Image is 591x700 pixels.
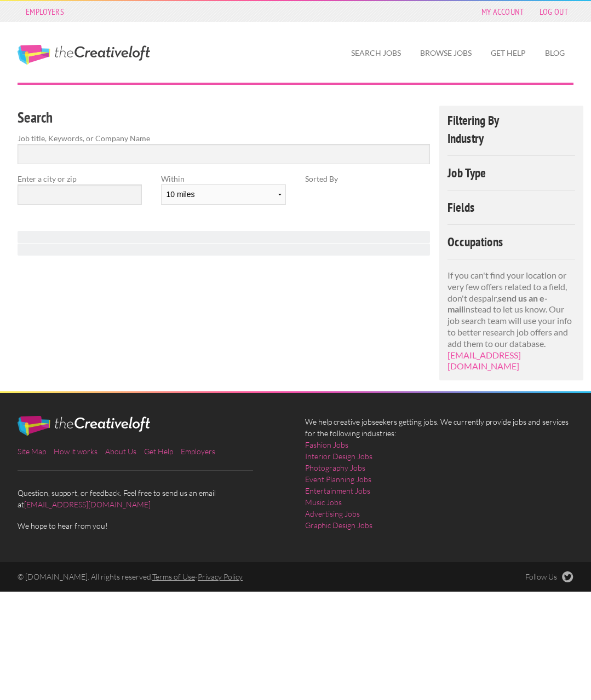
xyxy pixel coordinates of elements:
a: Search Jobs [342,41,410,66]
h4: Occupations [447,235,575,248]
a: Photography Jobs [305,462,365,473]
a: Interior Design Jobs [305,450,372,462]
h4: Fields [447,201,575,213]
h3: Search [18,107,430,128]
a: [EMAIL_ADDRESS][DOMAIN_NAME] [447,350,521,372]
img: The Creative Loft [18,416,150,436]
input: Search [18,144,430,164]
a: Employers [181,447,215,456]
a: Browse Jobs [411,41,480,66]
strong: send us an e-mail [447,293,548,315]
a: Event Planning Jobs [305,473,371,485]
a: Get Help [482,41,535,66]
a: Blog [536,41,573,66]
a: Employers [20,4,70,19]
div: © [DOMAIN_NAME]. All rights reserved. - [8,571,440,582]
span: We hope to hear from you! [18,520,286,531]
a: Music Jobs [305,496,342,508]
h4: Industry [447,132,575,144]
a: Follow Us [525,571,573,582]
label: Sorted By [305,173,429,184]
a: Get Help [144,447,173,456]
a: Terms of Use [152,572,195,581]
div: Question, support, or feedback. Feel free to send us an email at [8,416,296,531]
a: Graphic Design Jobs [305,519,372,531]
a: About Us [105,447,136,456]
p: If you can't find your location or very few offers related to a field, don't despair, instead to ... [447,270,575,372]
label: Job title, Keywords, or Company Name [18,132,430,144]
a: Privacy Policy [198,572,243,581]
a: The Creative Loft [18,45,150,65]
label: Within [161,173,285,184]
a: Log Out [534,4,573,19]
a: Fashion Jobs [305,439,348,450]
a: How it works [54,447,97,456]
h4: Filtering By [447,114,575,126]
a: My Account [476,4,530,19]
a: [EMAIL_ADDRESS][DOMAIN_NAME] [24,500,151,509]
a: Advertising Jobs [305,508,360,519]
h4: Job Type [447,166,575,179]
a: Entertainment Jobs [305,485,370,496]
a: Site Map [18,447,46,456]
label: Enter a city or zip [18,173,142,184]
div: We help creative jobseekers getting jobs. We currently provide jobs and services for the followin... [296,416,583,540]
